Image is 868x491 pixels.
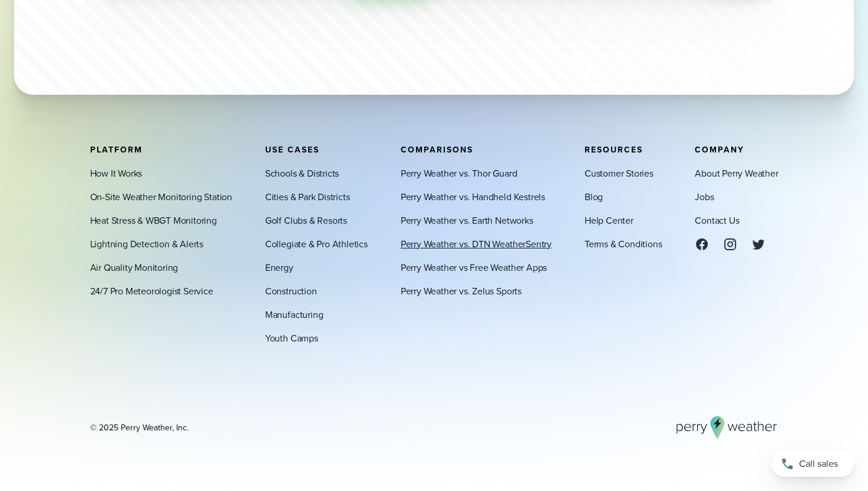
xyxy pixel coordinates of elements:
[265,237,368,251] a: Collegiate & Pro Athletics
[401,143,473,155] span: Comparisons
[90,213,217,227] a: Heat Stress & WBGT Monitoring
[401,190,545,204] a: Perry Weather vs. Handheld Kestrels
[695,213,739,227] a: Contact Us
[585,143,643,155] span: Resources
[771,451,854,477] a: Call sales
[265,166,339,180] a: Schools & Districts
[90,260,179,274] a: Air Quality Monitoring
[265,331,318,345] a: Youth Camps
[265,143,319,155] span: Use Cases
[695,166,778,180] a: About Perry Weather
[265,284,317,298] a: Construction
[695,143,744,155] span: Company
[265,260,293,274] a: Energy
[265,307,323,321] a: Manufacturing
[695,190,714,204] a: Jobs
[90,190,232,204] a: On-Site Weather Monitoring Station
[401,213,533,227] a: Perry Weather vs. Earth Networks
[401,237,552,251] a: Perry Weather vs. DTN WeatherSentry
[401,166,517,180] a: Perry Weather vs. Thor Guard
[585,237,662,251] a: Terms & Conditions
[265,213,347,227] a: Golf Clubs & Resorts
[585,190,603,204] a: Blog
[265,190,350,204] a: Cities & Park Districts
[90,284,213,298] a: 24/7 Pro Meteorologist Service
[585,166,654,180] a: Customer Stories
[585,213,633,227] a: Help Center
[401,284,522,298] a: Perry Weather vs. Zelus Sports
[90,422,189,433] div: © 2025 Perry Weather, Inc.
[90,166,143,180] a: How It Works
[90,237,204,251] a: Lightning Detection & Alerts
[401,260,547,274] a: Perry Weather vs Free Weather Apps
[90,143,143,155] span: Platform
[799,457,838,471] span: Call sales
